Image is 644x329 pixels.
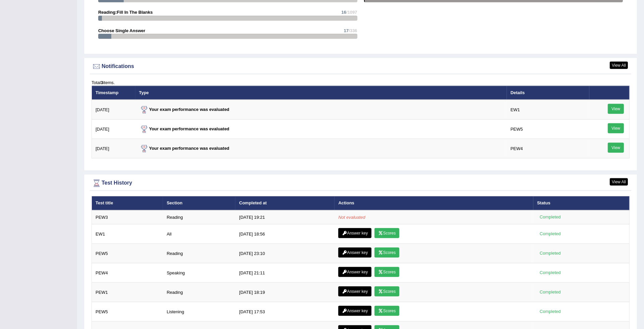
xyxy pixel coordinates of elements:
[338,267,371,277] a: Answer key
[507,100,589,120] td: EW1
[344,28,349,33] span: 17
[139,146,230,151] strong: Your exam performance was evaluated
[374,306,399,316] a: Scores
[537,308,563,315] div: Completed
[101,80,103,85] b: 3
[335,196,533,210] th: Actions
[338,306,371,316] a: Answer key
[92,120,135,139] td: [DATE]
[139,126,230,131] strong: Your exam performance was evaluated
[338,215,365,220] em: Not evaluated
[374,267,399,277] a: Scores
[235,196,335,210] th: Completed at
[92,79,630,86] div: Total items.
[163,283,235,302] td: Reading
[338,286,371,297] a: Answer key
[374,286,399,297] a: Scores
[92,210,163,224] td: PEW3
[338,228,371,238] a: Answer key
[608,143,624,153] a: View
[139,107,230,112] strong: Your exam performance was evaluated
[163,224,235,244] td: All
[163,263,235,283] td: Speaking
[235,302,335,322] td: [DATE] 17:53
[92,283,163,302] td: PEW1
[92,302,163,322] td: PEW5
[92,86,135,100] th: Timestamp
[163,244,235,263] td: Reading
[610,62,628,69] a: View All
[92,263,163,283] td: PEW4
[163,302,235,322] td: Listening
[533,196,629,210] th: Status
[98,10,153,15] strong: Reading:Fill In The Blanks
[374,248,399,258] a: Scores
[92,178,630,188] div: Test History
[608,123,624,133] a: View
[92,100,135,120] td: [DATE]
[92,196,163,210] th: Test title
[537,250,563,257] div: Completed
[235,283,335,302] td: [DATE] 18:19
[338,248,371,258] a: Answer key
[235,224,335,244] td: [DATE] 18:56
[235,210,335,224] td: [DATE] 19:21
[92,244,163,263] td: PEW5
[135,86,507,100] th: Type
[92,139,135,158] td: [DATE]
[507,139,589,158] td: PEW4
[537,269,563,276] div: Completed
[610,178,628,186] a: View All
[608,104,624,114] a: View
[98,28,145,33] strong: Choose Single Answer
[507,120,589,139] td: PEW5
[92,62,630,72] div: Notifications
[341,10,346,15] span: 16
[163,210,235,224] td: Reading
[235,263,335,283] td: [DATE] 21:11
[537,289,563,296] div: Completed
[349,28,357,33] span: /336
[374,228,399,238] a: Scores
[507,86,589,100] th: Details
[537,231,563,238] div: Completed
[92,224,163,244] td: EW1
[235,244,335,263] td: [DATE] 23:10
[346,10,357,15] span: /1097
[163,196,235,210] th: Section
[537,214,563,221] div: Completed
